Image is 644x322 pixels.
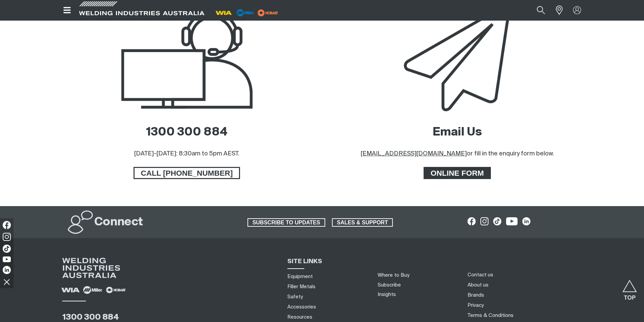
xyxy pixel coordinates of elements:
button: Search products [529,3,552,18]
input: Product name or item number... [521,3,552,18]
a: Equipment [287,273,313,280]
img: Telephone Support [101,1,273,116]
a: SALES & SUPPORT [332,218,393,227]
a: Brands [468,292,484,299]
a: ONLINE FORM [424,167,491,179]
a: miller [256,10,280,15]
button: Scroll to top [622,280,637,295]
a: Accessories [287,303,316,311]
h2: Connect [94,215,143,230]
a: [EMAIL_ADDRESS][DOMAIN_NAME] [361,151,467,157]
a: Insights [378,292,396,297]
nav: Sitemap [285,271,369,322]
a: Safety [287,293,303,300]
img: miller [256,8,280,18]
a: 1300 300 884 [62,313,119,321]
a: Filler Metals [287,283,315,290]
img: LinkedIn [3,266,11,274]
img: Email Support [372,1,543,116]
img: Facebook [3,221,11,229]
span: [DATE]-[DATE]: 8:30am to 5pm AEST. [134,151,239,157]
a: CALL 1300 300 884 [134,167,240,179]
span: SALES & SUPPORT [333,218,392,227]
img: TikTok [3,245,11,253]
img: Instagram [3,233,11,241]
span: CALL [PHONE_NUMBER] [135,167,239,179]
a: 1300 300 884 [146,127,228,138]
a: Resources [287,314,312,321]
a: Email Us [433,127,482,138]
a: About us [468,281,488,289]
a: Contact us [468,271,493,278]
a: Terms & Conditions [468,312,514,319]
a: Subscribe [378,282,401,288]
img: hide socials [1,276,13,288]
span: ONLINE FORM [425,167,490,179]
a: SUBSCRIBE TO UPDATES [247,218,325,227]
span: SUBSCRIBE TO UPDATES [248,218,325,227]
span: or fill in the enquiry form below. [467,151,554,157]
span: SITE LINKS [287,258,322,265]
a: Where to Buy [378,273,409,278]
img: YouTube [3,256,11,262]
a: Privacy [468,302,484,309]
